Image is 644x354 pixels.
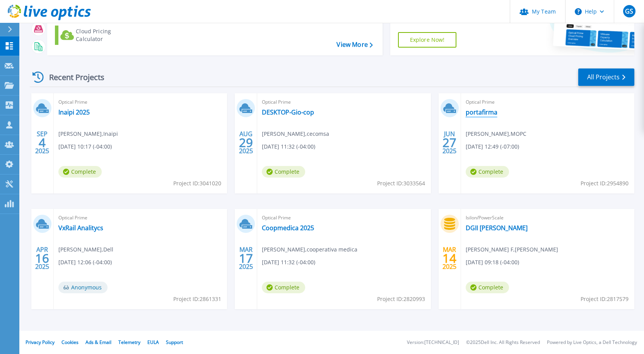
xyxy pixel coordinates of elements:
a: VxRail Analitycs [58,224,103,232]
span: [PERSON_NAME] , cooperativa medica [262,245,357,254]
span: 17 [239,255,253,262]
span: Project ID: 2861331 [173,295,221,303]
a: Cookies [61,339,79,345]
span: Project ID: 3033564 [377,179,425,188]
span: Complete [466,282,509,293]
div: SEP 2025 [35,128,50,157]
li: Powered by Live Optics, a Dell Technology [547,340,637,345]
span: GS [625,8,633,14]
span: [DATE] 10:17 (-04:00) [58,142,112,151]
a: portafirma [466,108,497,116]
span: Complete [262,166,305,178]
div: JUN 2025 [442,128,457,157]
li: Version: [TECHNICAL_ID] [407,340,459,345]
div: MAR 2025 [442,244,457,272]
span: [DATE] 12:06 (-04:00) [58,258,112,267]
span: [DATE] 11:32 (-04:00) [262,258,315,267]
div: APR 2025 [35,244,50,272]
span: 4 [39,139,46,146]
a: Support [166,339,183,345]
span: Project ID: 2820993 [377,295,425,303]
span: Project ID: 2817579 [581,295,629,303]
span: Isilon/PowerScale [466,214,630,222]
span: Complete [466,166,509,178]
span: 29 [239,139,253,146]
a: Ads & Email [85,339,111,345]
span: Optical Prime [262,98,426,106]
span: Anonymous [58,282,108,293]
a: Coopmedica 2025 [262,224,314,232]
li: © 2025 Dell Inc. All Rights Reserved [466,340,540,345]
span: 14 [442,255,456,262]
div: Recent Projects [30,68,115,87]
span: Optical Prime [466,98,630,106]
span: [PERSON_NAME] , Dell [58,245,113,254]
span: Project ID: 3041020 [173,179,221,188]
a: View More [337,41,372,48]
span: 27 [442,139,456,146]
span: [PERSON_NAME] , MOPC [466,130,526,138]
a: EULA [147,339,159,345]
a: Telemetry [118,339,140,345]
span: Optical Prime [58,98,222,106]
span: [DATE] 09:18 (-04:00) [466,258,519,267]
span: [DATE] 12:49 (-07:00) [466,142,519,151]
a: All Projects [578,68,634,86]
a: Explore Now! [398,32,457,48]
span: [PERSON_NAME] , cecomsa [262,130,329,138]
a: Privacy Policy [26,339,55,345]
span: Optical Prime [58,214,222,222]
span: Optical Prime [262,214,426,222]
div: AUG 2025 [239,128,253,157]
a: DESKTOP-Gio-cop [262,108,314,116]
span: Project ID: 2954890 [581,179,629,188]
span: [PERSON_NAME] F , [PERSON_NAME] [466,245,558,254]
div: MAR 2025 [239,244,253,272]
a: DGII [PERSON_NAME] [466,224,528,232]
span: Complete [58,166,102,178]
div: Cloud Pricing Calculator [76,27,138,43]
a: Cloud Pricing Calculator [55,26,141,45]
span: [PERSON_NAME] , Inaipi [58,130,118,138]
span: Complete [262,282,305,293]
span: [DATE] 11:32 (-04:00) [262,142,315,151]
a: Inaipi 2025 [58,108,90,116]
span: 16 [35,255,49,262]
